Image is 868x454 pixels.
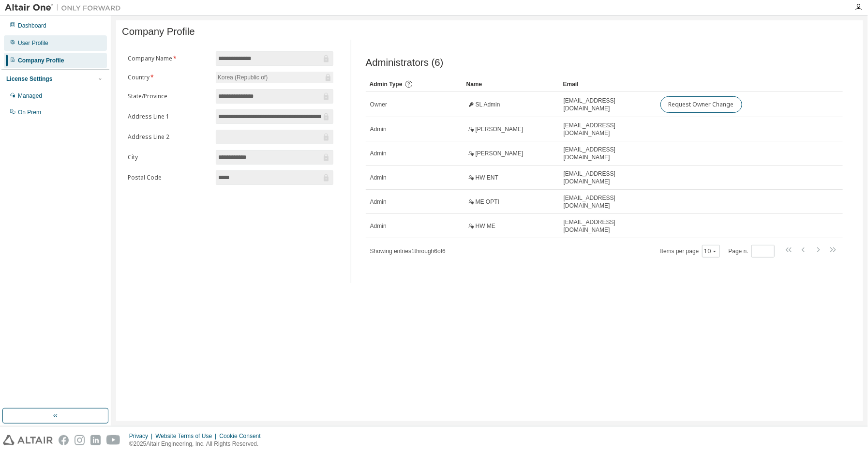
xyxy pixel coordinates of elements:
[219,432,266,440] div: Cookie Consent
[128,133,210,141] label: Address Line 2
[476,150,524,157] span: [PERSON_NAME]
[476,174,498,182] span: HW ENT
[3,435,53,445] img: altair_logo.svg
[564,194,652,210] span: [EMAIL_ADDRESS][DOMAIN_NAME]
[128,113,210,121] label: Address Line 1
[128,174,210,182] label: Postal Code
[370,248,446,255] span: Showing entries 1 through 6 of 6
[128,153,210,161] label: City
[18,108,41,116] div: On Prem
[370,101,387,108] span: Owner
[366,57,444,68] span: Administrators (6)
[128,55,210,62] label: Company Name
[660,96,742,113] button: Request Owner Change
[129,440,267,448] p: © 2025 Altair Engineering, Inc. All Rights Reserved.
[370,125,387,133] span: Admin
[122,26,195,37] span: Company Profile
[90,435,101,445] img: linkedin.svg
[59,435,69,445] img: facebook.svg
[476,222,495,230] span: HW ME
[18,39,48,47] div: User Profile
[6,75,52,83] div: License Settings
[106,435,120,445] img: youtube.svg
[128,92,210,100] label: State/Province
[216,72,269,83] div: Korea (Republic of)
[129,432,155,440] div: Privacy
[370,174,387,182] span: Admin
[564,146,652,161] span: [EMAIL_ADDRESS][DOMAIN_NAME]
[5,3,126,13] img: Altair One
[564,170,652,185] span: [EMAIL_ADDRESS][DOMAIN_NAME]
[564,218,652,234] span: [EMAIL_ADDRESS][DOMAIN_NAME]
[370,81,403,88] span: Admin Type
[75,435,85,445] img: instagram.svg
[466,76,555,92] div: Name
[563,76,652,92] div: Email
[18,92,42,100] div: Managed
[704,247,718,255] button: 10
[128,74,210,81] label: Country
[370,198,387,206] span: Admin
[476,125,524,133] span: [PERSON_NAME]
[729,245,775,257] span: Page n.
[370,222,387,230] span: Admin
[564,121,652,137] span: [EMAIL_ADDRESS][DOMAIN_NAME]
[660,245,720,257] span: Items per page
[155,432,219,440] div: Website Terms of Use
[18,22,46,30] div: Dashboard
[476,101,500,108] span: SL Admin
[564,97,652,112] span: [EMAIL_ADDRESS][DOMAIN_NAME]
[18,57,64,64] div: Company Profile
[370,150,387,157] span: Admin
[216,72,333,83] div: Korea (Republic of)
[476,198,499,206] span: ME OPTI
